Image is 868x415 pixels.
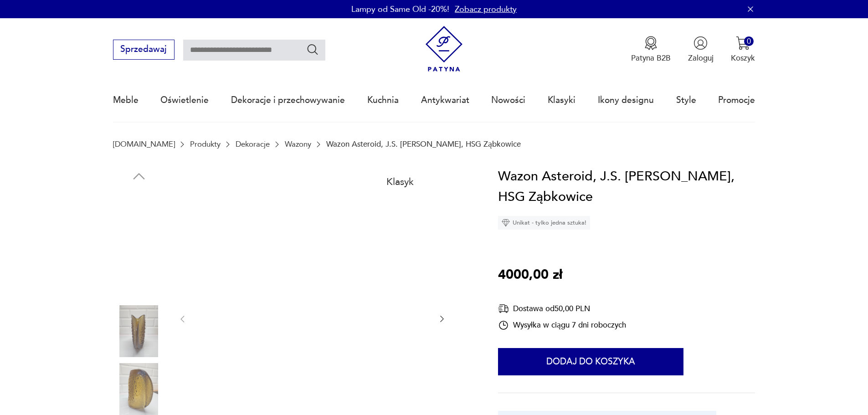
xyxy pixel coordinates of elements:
p: Wazon Asteroid, J.S. [PERSON_NAME], HSG Ząbkowice [326,140,521,149]
img: Ikona medalu [644,36,658,50]
div: Klasyk [380,170,421,193]
p: Koszyk [731,53,755,63]
div: 0 [744,36,754,46]
img: Patyna - sklep z meblami i dekoracjami vintage [421,26,467,72]
h1: Wazon Asteroid, J.S. [PERSON_NAME], HSG Ząbkowice [498,166,755,208]
a: Sprzedawaj [113,46,175,54]
a: [DOMAIN_NAME] [113,140,175,149]
a: Produkty [190,140,221,149]
button: Szukaj [306,43,319,56]
a: Antykwariat [421,79,469,121]
img: Ikonka użytkownika [693,36,708,50]
button: Dodaj do koszyka [498,348,683,375]
img: Zdjęcie produktu Wazon Asteroid, J.S. Drost, HSG Ząbkowice [113,363,165,415]
a: Nowości [491,79,525,121]
img: Zdjęcie produktu Wazon Asteroid, J.S. Drost, HSG Ząbkowice [113,305,165,357]
a: Ikona medaluPatyna B2B [631,36,671,63]
img: Ikona koszyka [736,36,750,50]
a: Wazony [285,140,311,149]
button: Sprzedawaj [113,40,175,60]
div: Dostawa od 50,00 PLN [498,303,626,314]
p: Lampy od Same Old -20%! [351,4,449,15]
button: 0Koszyk [731,36,755,63]
a: Klasyki [548,79,575,121]
img: Ikona diamentu [502,219,510,227]
a: Dekoracje i przechowywanie [231,79,345,121]
img: Zdjęcie produktu Wazon Asteroid, J.S. Drost, HSG Ząbkowice [113,247,165,299]
a: Style [676,79,696,121]
p: 4000,00 zł [498,265,562,286]
a: Oświetlenie [160,79,209,121]
div: Unikat - tylko jedna sztuka! [498,216,590,230]
img: Ikona dostawy [498,303,509,314]
p: Patyna B2B [631,53,671,63]
a: Ikony designu [598,79,654,121]
a: Promocje [718,79,755,121]
a: Kuchnia [367,79,399,121]
div: Wysyłka w ciągu 7 dni roboczych [498,320,626,331]
button: Zaloguj [688,36,714,63]
a: Zobacz produkty [455,4,517,15]
a: Dekoracje [236,140,270,149]
button: Patyna B2B [631,36,671,63]
a: Meble [113,79,139,121]
img: Zdjęcie produktu Wazon Asteroid, J.S. Drost, HSG Ząbkowice [113,189,165,241]
p: Zaloguj [688,53,714,63]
